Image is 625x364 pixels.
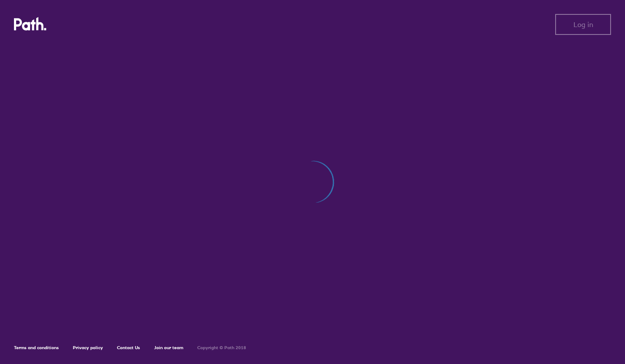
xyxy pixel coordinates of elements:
[73,345,103,350] a: Privacy policy
[573,21,593,28] span: Log in
[154,345,183,350] a: Join our team
[197,345,246,350] h6: Copyright © Path 2018
[555,14,611,35] button: Log in
[14,345,59,350] a: Terms and conditions
[117,345,140,350] a: Contact Us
